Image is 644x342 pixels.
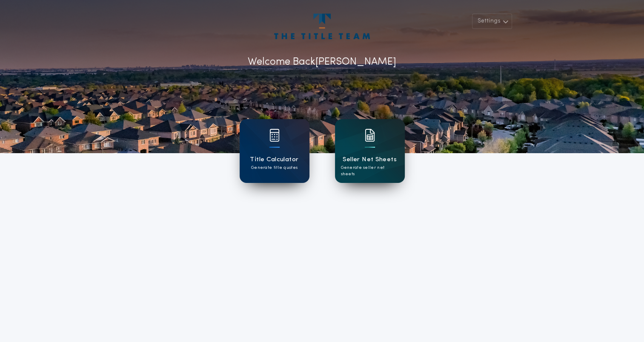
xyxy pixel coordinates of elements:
[274,14,369,39] img: account-logo
[343,155,397,165] h1: Seller Net Sheets
[269,129,280,142] img: card icon
[335,119,405,183] a: card iconSeller Net SheetsGenerate seller net sheets
[341,165,399,177] p: Generate seller net sheets
[472,14,512,29] button: Settings
[365,129,375,142] img: card icon
[240,119,309,183] a: card iconTitle CalculatorGenerate title quotes
[251,165,298,171] p: Generate title quotes
[248,54,396,70] p: Welcome Back [PERSON_NAME]
[250,155,298,165] h1: Title Calculator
